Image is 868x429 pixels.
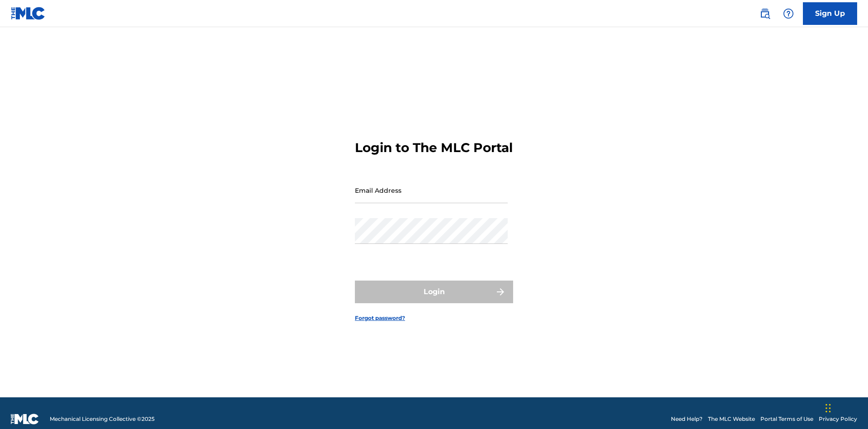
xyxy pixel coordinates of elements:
h3: Login to The MLC Portal [355,140,513,156]
a: Privacy Policy [819,415,857,423]
a: The MLC Website [708,415,755,423]
img: MLC Logo [11,7,46,20]
img: search [759,8,770,19]
a: Portal Terms of Use [760,415,813,423]
a: Public Search [756,5,774,23]
img: logo [11,414,39,424]
iframe: Chat Widget [823,386,868,429]
img: help [783,8,794,19]
a: Sign Up [803,2,857,25]
a: Need Help? [671,415,703,423]
div: Drag [826,395,831,422]
span: Mechanical Licensing Collective © 2025 [50,415,155,423]
a: Forgot password? [355,314,405,322]
div: Help [779,5,797,23]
